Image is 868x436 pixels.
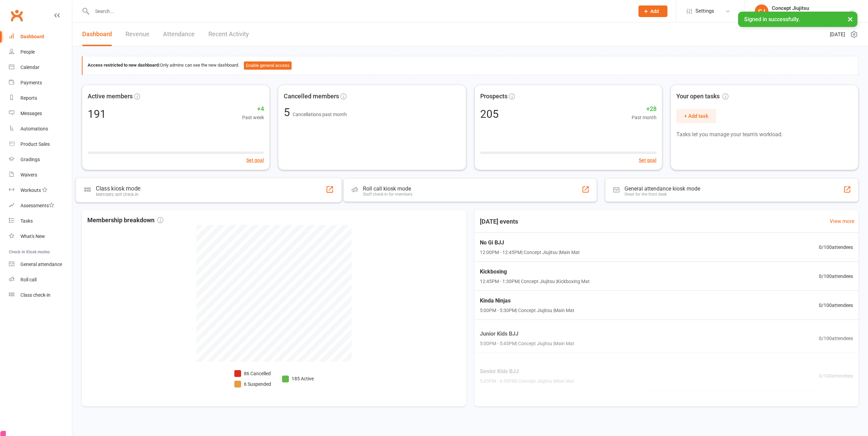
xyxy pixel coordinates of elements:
button: Add [638,5,667,17]
input: Search... [90,6,630,16]
div: CJ [755,4,768,18]
a: General attendance kiosk mode [9,257,72,272]
a: Calendar [9,60,72,75]
div: What's New [20,234,45,239]
div: Concept Jiu Jitsu & MMA Pakenham [772,11,849,17]
a: Tasks [9,213,72,229]
span: Junior Kids BJJ [480,330,574,339]
span: Senior Kids BJJ [480,367,574,376]
button: + Add task [676,109,716,123]
div: Great for the front desk [624,192,700,197]
span: +4 [242,104,264,114]
div: Messages [20,111,42,116]
a: View more [830,217,854,225]
div: General attendance kiosk mode [624,185,700,192]
span: 0 / 100 attendees [819,272,853,280]
a: Dashboard [82,23,112,46]
div: 205 [480,109,499,119]
button: Set goal [639,156,657,164]
a: Clubworx [8,7,25,24]
button: Enable general access [244,61,292,70]
a: Waivers [9,167,72,183]
div: Payments [20,80,42,85]
p: Tasks let you manage your team's workload. [676,130,853,139]
a: Gradings [9,152,72,167]
div: Dashboard [20,34,44,39]
span: Your open tasks [676,92,729,101]
span: 5:45PM - 6:30PM | Concept Jiujitsu | Main Mat [480,377,574,385]
span: 0 / 100 attendees [819,301,853,309]
div: Gradings [20,157,40,162]
span: Past week [242,114,264,121]
div: Tasks [20,218,33,224]
li: 185 Active [282,375,314,382]
div: Waivers [20,172,37,178]
span: 5:00PM - 5:45PM | Concept Jiujitsu | Main Mat [480,340,574,347]
span: Kinda Ninjas [480,296,574,305]
a: Attendance [163,23,195,46]
a: Reports [9,90,72,106]
h3: [DATE] events [474,215,524,228]
a: Revenue [126,23,149,46]
button: Set goal [246,156,264,164]
span: 0 / 100 attendees [819,243,853,251]
div: Roll call kiosk mode [363,185,412,192]
a: What's New [9,229,72,244]
div: Calendar [20,65,40,70]
a: Product Sales [9,137,72,152]
span: Cancelled members [284,92,339,101]
span: Active members [88,92,133,101]
div: Automations [20,126,48,131]
span: 5 [284,106,293,119]
div: Assessments [20,203,54,208]
span: 5:00PM - 5:30PM | Concept Jiujitsu | Main Mat [480,307,574,314]
div: Class kiosk mode [96,185,140,192]
span: Prospects [480,92,507,101]
div: People [20,49,35,55]
div: Roll call [20,277,36,282]
span: 0 / 100 attendees [819,335,853,342]
span: Cancellations past month [293,112,347,117]
div: Reports [20,95,37,101]
div: 191 [88,109,106,119]
span: Membership breakdown [87,215,163,225]
span: Past month [632,114,657,121]
a: Class kiosk mode [9,287,72,303]
div: Class check-in [20,292,50,298]
button: × [844,12,856,26]
span: Signed in successfully. [744,16,800,23]
div: Product Sales [20,141,50,147]
span: Kickboxing [480,267,590,276]
a: Recent Activity [208,23,249,46]
div: Concept Jiujitsu [772,5,849,11]
a: People [9,44,72,60]
span: 0 / 100 attendees [819,372,853,380]
span: No Gi BJJ [480,238,580,247]
li: 86 Cancelled [234,370,271,377]
span: Settings [695,3,714,19]
a: Automations [9,121,72,137]
div: General attendance [20,262,62,267]
div: Staff check-in for members [363,192,412,197]
a: Payments [9,75,72,90]
span: [DATE] [830,30,845,39]
span: 12:45PM - 1:30PM | Concept Jiujitsu | Kickboxing Mat [480,278,590,285]
a: Assessments [9,198,72,213]
a: Workouts [9,183,72,198]
span: Add [650,9,659,14]
div: Only admins can see the new dashboard. [88,61,853,70]
strong: Access restricted to new dashboard: [88,62,160,68]
a: Roll call [9,272,72,287]
span: 12:00PM - 12:45PM | Concept Jiujitsu | Main Mat [480,249,580,256]
div: Workouts [20,187,41,193]
li: 6 Suspended [234,380,271,388]
span: +28 [632,104,657,114]
div: Members self check-in [96,192,140,197]
a: Dashboard [9,29,72,44]
a: Messages [9,106,72,121]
